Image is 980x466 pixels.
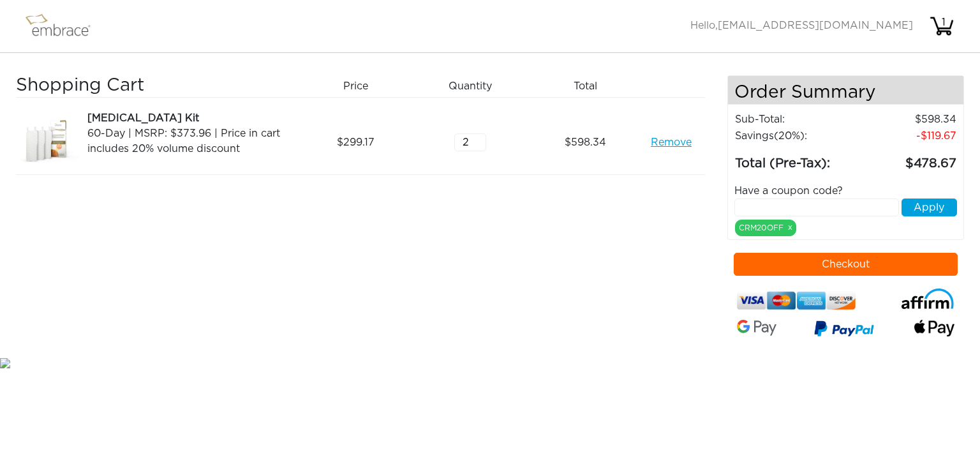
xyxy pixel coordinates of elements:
div: Total [533,75,648,97]
td: Sub-Total: [734,111,857,128]
div: 1 [931,15,956,30]
td: 598.34 [857,111,957,128]
td: Savings : [734,128,857,144]
div: Price [303,75,418,97]
td: Total (Pre-Tax): [734,144,857,174]
img: Google-Pay-Logo.svg [737,320,777,336]
img: logo.png [22,10,105,42]
img: cart [929,13,954,39]
button: Checkout [734,253,958,276]
span: [EMAIL_ADDRESS][DOMAIN_NAME] [718,20,913,31]
button: Apply [902,199,957,216]
div: Have a coupon code? [725,183,967,199]
td: 119.67 [857,128,957,144]
a: 1 [929,20,954,31]
span: Hello, [690,20,913,31]
span: 598.34 [565,135,606,150]
img: credit-cards.png [737,289,856,313]
div: 60-Day | MSRP: $373.96 | Price in cart includes 20% volume discount [87,126,293,156]
img: 5f10fe38-8dce-11e7-bbd5-02e45ca4b85b.jpeg [16,110,80,174]
span: Quantity [449,79,492,94]
div: CRM20OFF [735,220,796,236]
span: 299.17 [337,135,375,150]
a: Remove [651,135,692,150]
img: paypal-v3.png [814,317,874,342]
div: [MEDICAL_DATA] Kit [87,110,293,126]
img: affirm-logo.svg [901,289,954,310]
a: x [788,222,792,233]
span: (20%) [774,131,805,141]
h3: Shopping Cart [16,75,293,97]
img: fullApplePay.png [914,320,954,336]
h4: Order Summary [728,76,964,105]
td: 478.67 [857,144,957,174]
